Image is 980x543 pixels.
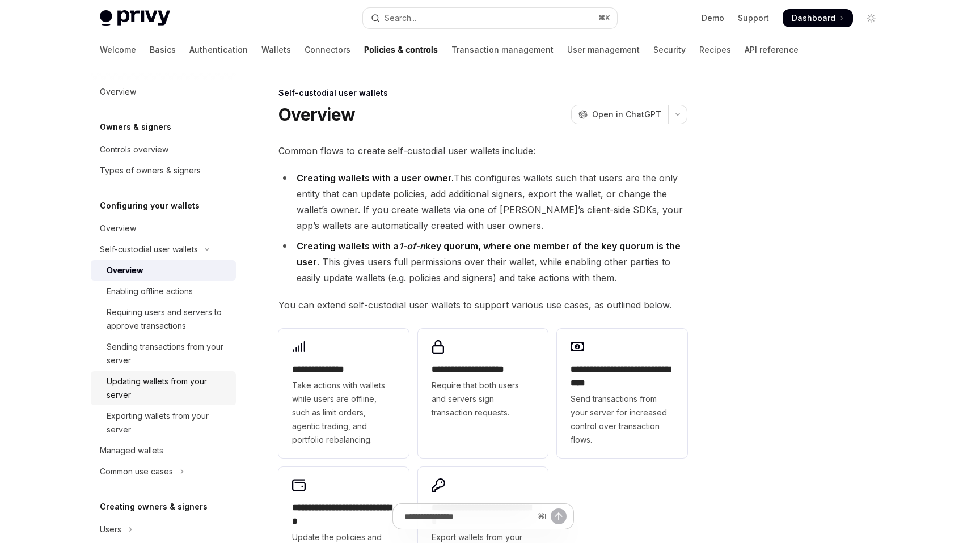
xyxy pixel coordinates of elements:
button: Toggle Users section [91,519,236,540]
span: Open in ChatGPT [592,109,661,120]
button: Send message [551,508,567,524]
a: Connectors [305,36,350,63]
a: Demo [702,12,724,24]
span: Dashboard [792,12,835,24]
li: This configures wallets such that users are the only entity that can update policies, add additio... [278,170,687,234]
div: Controls overview [100,143,168,156]
a: Overview [91,82,236,102]
button: Toggle Self-custodial user wallets section [91,239,236,260]
button: Toggle dark mode [862,9,880,27]
h1: Overview [278,104,355,125]
a: Updating wallets from your server [91,371,236,405]
a: Sending transactions from your server [91,337,236,371]
div: Self-custodial user wallets [100,243,198,256]
a: Support [738,12,769,24]
div: Overview [100,222,136,235]
div: Exporting wallets from your server [107,409,229,436]
a: Controls overview [91,139,236,160]
a: Dashboard [783,9,853,27]
div: Requiring users and servers to approve transactions [107,306,229,333]
h5: Owners & signers [100,120,171,134]
div: Sending transactions from your server [107,340,229,367]
div: Enabling offline actions [107,285,193,298]
div: Self-custodial user wallets [278,87,687,99]
span: You can extend self-custodial user wallets to support various use cases, as outlined below. [278,297,687,313]
a: User management [567,36,640,63]
div: Updating wallets from your server [107,375,229,402]
span: Require that both users and servers sign transaction requests. [432,379,535,419]
a: Enabling offline actions [91,281,236,302]
a: Basics [150,36,176,63]
img: light logo [100,10,170,26]
span: ⌘ K [598,14,610,23]
div: Common use cases [100,465,173,478]
span: Send transactions from your server for increased control over transaction flows. [571,392,674,447]
h5: Creating owners & signers [100,500,208,514]
a: Types of owners & signers [91,160,236,181]
a: Overview [91,260,236,281]
strong: Creating wallets with a user owner. [297,172,454,184]
a: Security [653,36,686,63]
div: Types of owners & signers [100,164,201,177]
h5: Configuring your wallets [100,199,200,213]
a: Overview [91,218,236,239]
li: . This gives users full permissions over their wallet, while enabling other parties to easily upd... [278,238,687,286]
a: Policies & controls [364,36,438,63]
div: Overview [100,85,136,99]
a: Transaction management [451,36,554,63]
button: Open in ChatGPT [571,105,668,124]
a: **** **** *****Take actions with wallets while users are offline, such as limit orders, agentic t... [278,329,409,458]
span: Common flows to create self-custodial user wallets include: [278,143,687,159]
a: Wallets [261,36,291,63]
strong: Creating wallets with a key quorum, where one member of the key quorum is the user [297,240,681,268]
div: Overview [107,264,143,277]
button: Toggle Common use cases section [91,461,236,482]
em: 1-of-n [399,240,425,252]
a: Exporting wallets from your server [91,406,236,440]
div: Users [100,523,121,536]
a: Requiring users and servers to approve transactions [91,302,236,336]
a: Authentication [189,36,248,63]
input: Ask a question... [404,504,533,529]
a: Recipes [699,36,731,63]
span: Take actions with wallets while users are offline, such as limit orders, agentic trading, and por... [292,379,395,447]
div: Managed wallets [100,444,163,457]
div: Search... [385,11,416,25]
a: API reference [745,36,799,63]
button: Open search [363,8,617,28]
a: Welcome [100,36,136,63]
a: Managed wallets [91,440,236,461]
